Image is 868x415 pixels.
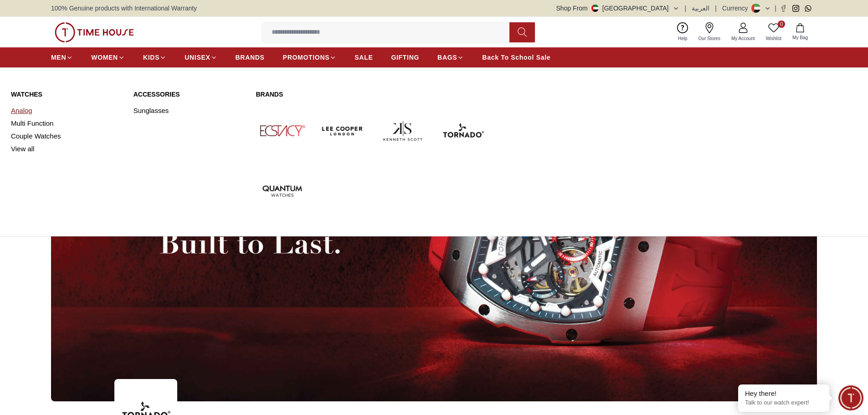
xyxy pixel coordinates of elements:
img: ... [55,22,134,42]
a: Brands [256,90,489,99]
a: PROMOTIONS [283,49,337,66]
a: 0Wishlist [760,20,787,44]
a: Help [673,20,693,44]
img: Ecstacy [256,104,308,157]
span: 0 [778,20,785,28]
a: Our Stores [693,20,726,44]
a: GIFTING [391,49,419,66]
span: MEN [51,53,66,62]
span: My Bag [789,34,812,41]
a: Analog [11,104,123,117]
span: WOMEN [91,53,118,62]
span: | [775,4,776,13]
a: View all [11,143,123,155]
span: Wishlist [762,35,785,42]
a: Multi Function [11,117,123,130]
a: WOMEN [91,49,125,66]
span: BRANDS [236,53,265,62]
a: KIDS [143,49,166,66]
a: SALE [354,49,373,66]
a: MEN [51,49,73,66]
span: BAGS [437,53,457,62]
img: Kenneth Scott [376,104,429,157]
a: UNISEX [185,49,217,66]
a: Sunglasses [134,104,245,117]
img: United Arab Emirates [591,5,599,12]
span: 100% Genuine products with International Warranty [51,4,197,13]
a: Couple Watches [11,130,123,143]
button: العربية [692,4,709,13]
span: UNISEX [185,53,210,62]
a: Facebook [780,5,787,12]
button: My Bag [787,21,813,43]
div: Hey there! [745,389,822,398]
a: Instagram [792,5,799,12]
span: PROMOTIONS [283,53,330,62]
img: Quantum [256,164,308,217]
a: Watches [11,90,123,99]
p: Talk to our watch expert! [745,399,822,407]
span: SALE [354,53,373,62]
a: Accessories [134,90,245,99]
span: GIFTING [391,53,419,62]
div: Chat Widget [838,385,863,410]
a: BAGS [437,49,464,66]
span: My Account [728,35,759,42]
a: Whatsapp [805,5,812,12]
img: Tornado [437,104,489,157]
span: Back To School Sale [482,53,550,62]
a: Back To School Sale [482,49,550,66]
span: Help [674,35,691,42]
a: BRANDS [236,49,265,66]
img: Lee Cooper [316,104,369,157]
span: KIDS [143,53,159,62]
span: | [715,4,717,13]
span: Our Stores [695,35,724,42]
img: ... [51,102,817,401]
div: Currency [722,4,752,13]
button: Shop From[GEOGRAPHIC_DATA] [556,4,679,13]
span: | [685,4,687,13]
